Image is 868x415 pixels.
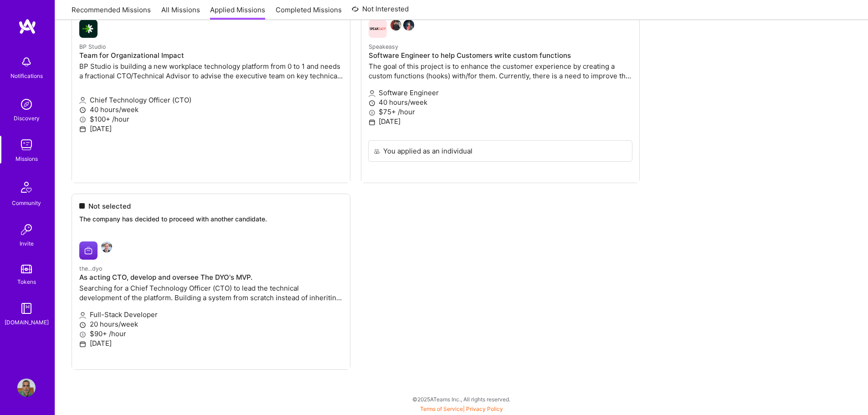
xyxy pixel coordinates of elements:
[466,405,503,412] a: Privacy Policy
[420,405,463,412] a: Terms of Service
[210,5,265,20] a: Applied Missions
[17,220,36,239] img: Invite
[276,5,342,20] a: Completed Missions
[15,379,38,397] a: User Avatar
[72,5,151,20] a: Recommended Missions
[17,379,36,397] img: User Avatar
[17,136,36,154] img: teamwork
[18,18,36,35] img: logo
[10,71,43,81] div: Notifications
[15,154,38,164] div: Missions
[17,53,36,71] img: bell
[17,299,36,318] img: guide book
[55,388,868,410] div: © 2025 ATeams Inc., All rights reserved.
[20,239,34,248] div: Invite
[5,318,49,327] div: [DOMAIN_NAME]
[14,113,40,123] div: Discovery
[161,5,200,20] a: All Missions
[352,4,409,20] a: Not Interested
[21,265,32,273] img: tokens
[17,95,36,113] img: discovery
[17,277,36,287] div: Tokens
[15,176,37,198] img: Community
[420,405,503,412] span: |
[12,198,41,208] div: Community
